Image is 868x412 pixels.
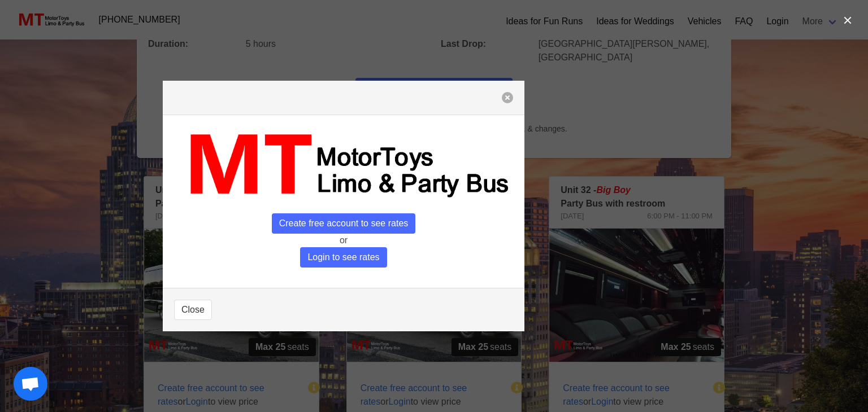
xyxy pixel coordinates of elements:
[174,300,212,320] button: Close
[174,234,513,247] p: or
[174,126,513,204] img: MT_logo_name.png
[14,367,47,401] div: Open chat
[181,303,205,317] span: Close
[272,213,416,234] span: Create free account to see rates
[300,247,387,268] span: Login to see rates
